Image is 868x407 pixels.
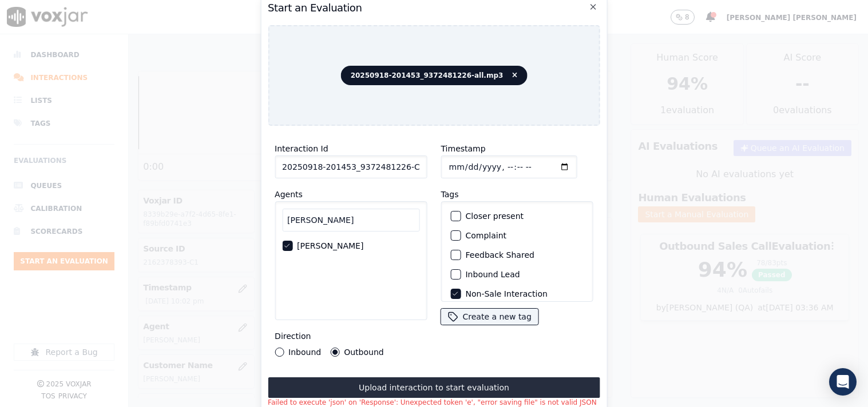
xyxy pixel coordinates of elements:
[441,309,538,325] button: Create a new tag
[297,242,363,250] label: [PERSON_NAME]
[344,348,383,356] label: Outbound
[465,212,524,220] label: Closer present
[829,368,857,396] div: Open Intercom Messenger
[275,144,328,153] label: Interaction Id
[465,232,506,240] label: Complaint
[341,66,528,85] span: 20250918-201453_9372481226-all.mp3
[288,348,321,356] label: Inbound
[465,270,520,278] label: Inbound Lead
[275,155,427,178] input: reference id, file name, etc
[268,398,597,407] div: Failed to execute 'json' on 'Response': Unexpected token 'e', "error saving file" is not valid JSON
[441,190,458,199] label: Tags
[275,332,311,341] label: Direction
[441,144,485,153] label: Timestamp
[275,190,303,199] label: Agents
[465,290,547,298] label: Non-Sale Interaction
[465,251,534,259] label: Feedback Shared
[282,209,419,232] input: Search Agents...
[268,377,600,398] button: Upload interaction to start evaluation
